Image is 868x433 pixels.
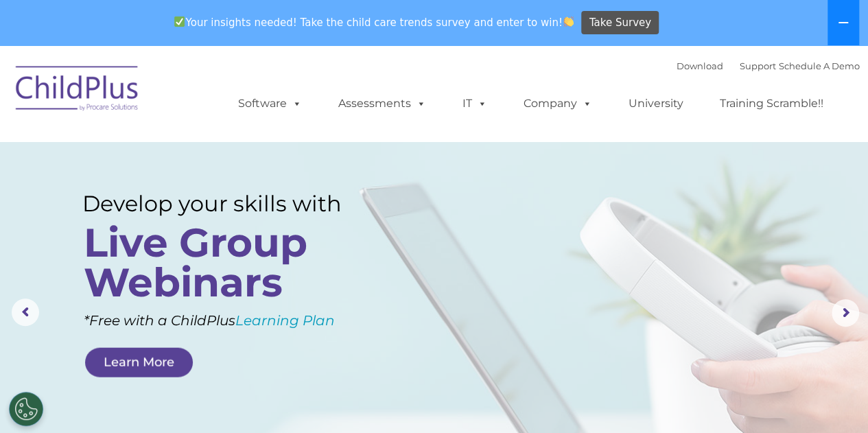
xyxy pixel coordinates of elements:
a: Company [510,90,606,117]
rs-layer: *Free with a ChildPlus [84,307,390,333]
a: University [615,90,697,117]
a: Learn More [85,348,193,377]
rs-layer: Live Group Webinars [84,223,366,303]
font: | [677,60,860,71]
a: Assessments [325,90,440,117]
span: Your insights needed! Take the child care trends survey and enter to win! [169,9,580,36]
span: Phone number [191,147,249,157]
a: Software [224,90,316,117]
a: Learning Plan [235,312,335,329]
a: Support [740,60,776,71]
img: ✅ [174,16,185,27]
span: Last name [191,91,233,101]
a: Download [677,60,723,71]
rs-layer: Develop your skills with [82,191,369,217]
img: 👏 [563,16,574,27]
a: Training Scramble!! [706,90,837,117]
a: IT [449,90,501,117]
a: Take Survey [581,11,659,35]
span: Take Survey [589,11,651,35]
button: Cookies Settings [9,392,43,426]
a: Schedule A Demo [779,60,860,71]
img: ChildPlus by Procare Solutions [9,56,146,125]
